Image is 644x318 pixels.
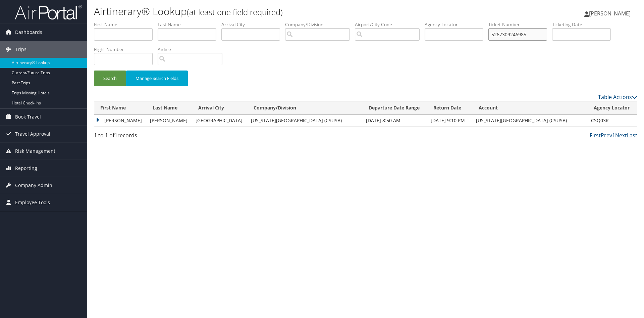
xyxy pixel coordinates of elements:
td: CSQ03R [588,115,637,127]
label: Flight Number [94,46,158,53]
a: Last [627,132,637,139]
td: [US_STATE][GEOGRAPHIC_DATA] (CSUSB) [473,115,588,127]
th: Agency Locator: activate to sort column ascending [588,101,637,115]
label: Airport/City Code [355,21,425,28]
th: Return Date: activate to sort column ascending [427,101,473,115]
span: Dashboards [15,24,42,41]
small: (at least one field required) [187,6,283,17]
a: 1 [612,132,615,139]
label: Last Name [158,21,221,28]
th: Account: activate to sort column ascending [473,101,588,115]
label: Arrival City [221,21,285,28]
td: [DATE] 8:50 AM [363,115,428,127]
a: [PERSON_NAME] [584,3,637,24]
span: Travel Approval [15,126,50,142]
img: airportal-logo.png [15,4,82,20]
th: First Name: activate to sort column descending [94,101,147,115]
a: First [590,132,601,139]
a: Table Actions [598,93,637,101]
td: [PERSON_NAME] [147,115,192,127]
span: 1 [114,132,117,139]
button: Search [94,71,126,86]
span: [PERSON_NAME] [589,10,631,17]
label: Ticketing Date [552,21,616,28]
a: Next [615,132,627,139]
th: Arrival City: activate to sort column ascending [192,101,248,115]
label: Agency Locator [425,21,488,28]
label: Ticket Number [488,21,552,28]
h1: Airtinerary® Lookup [94,4,456,18]
th: Last Name: activate to sort column ascending [147,101,192,115]
td: [DATE] 9:10 PM [427,115,473,127]
td: [PERSON_NAME] [94,115,147,127]
span: Company Admin [15,177,52,194]
label: Company/Division [285,21,355,28]
label: First Name [94,21,158,28]
a: Prev [601,132,612,139]
td: [US_STATE][GEOGRAPHIC_DATA] (CSUSB) [248,115,363,127]
div: 1 to 1 of records [94,131,222,143]
td: [GEOGRAPHIC_DATA] [192,115,248,127]
span: Trips [15,41,26,58]
label: Airline [158,46,227,53]
th: Departure Date Range: activate to sort column ascending [363,101,428,115]
span: Book Travel [15,108,41,125]
span: Reporting [15,160,37,177]
th: Company/Division [248,101,363,115]
span: Employee Tools [15,194,50,211]
button: Manage Search Fields [126,71,188,86]
span: Risk Management [15,143,55,160]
